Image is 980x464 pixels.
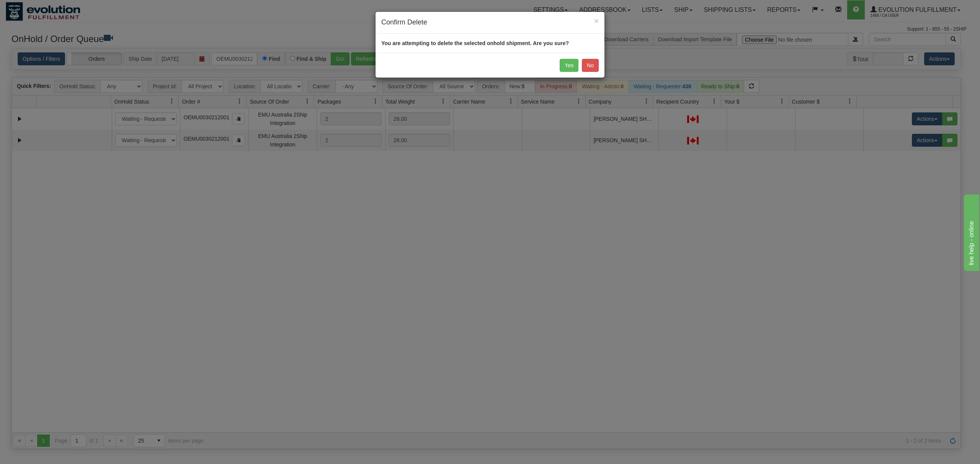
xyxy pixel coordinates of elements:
[560,59,578,72] button: Yes
[962,193,979,271] iframe: chat widget
[582,59,599,72] button: No
[6,5,71,14] div: live help - online
[381,18,599,28] h4: Confirm Delete
[594,17,599,25] button: Close
[594,16,599,25] span: ×
[381,40,569,46] strong: You are attempting to delete the selected onhold shipment. Are you sure?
